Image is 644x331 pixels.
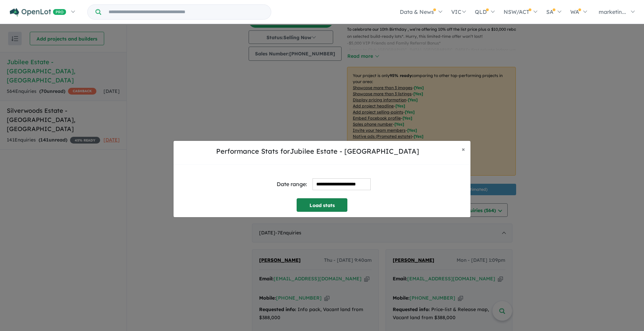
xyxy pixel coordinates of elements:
img: Openlot PRO Logo White [10,8,66,17]
div: Date range: [277,180,307,189]
button: Load stats [297,198,347,212]
h5: Performance Stats for Jubilee Estate - [GEOGRAPHIC_DATA] [179,146,456,156]
input: Try estate name, suburb, builder or developer [102,5,270,19]
span: × [462,145,465,153]
span: marketin... [599,8,626,15]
